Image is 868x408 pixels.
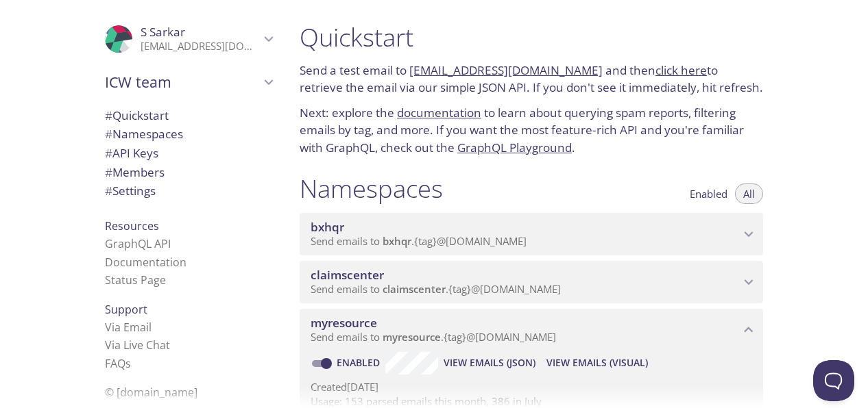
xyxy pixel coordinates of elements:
a: Status Page [105,272,166,288]
span: bxhqr [383,234,411,248]
p: Send a test email to and then to retrieve the email via our simple JSON API. If you don't see it ... [300,62,763,97]
div: Members [94,163,283,182]
span: # [105,164,112,180]
span: # [105,145,112,161]
div: myresource namespace [300,309,763,351]
a: Via Live Chat [105,337,170,353]
a: Via Email [105,320,152,335]
span: © [DOMAIN_NAME] [105,385,197,400]
span: # [105,126,112,142]
div: bxhqr namespace [300,213,763,255]
div: claimscenter namespace [300,261,763,303]
div: Namespaces [94,125,283,144]
span: Members [105,164,165,180]
span: bxhqr [311,219,344,235]
div: Team Settings [94,181,283,201]
span: Send emails to . {tag} @[DOMAIN_NAME] [311,234,527,248]
div: S Sarkar [94,16,283,62]
span: View Emails (Visual) [546,355,648,371]
p: Created [DATE] [311,380,752,394]
span: Send emails to . {tag} @[DOMAIN_NAME] [311,330,556,344]
a: click here [655,62,707,78]
a: FAQ [105,356,131,371]
a: Enabled [335,356,385,369]
span: # [105,183,112,199]
span: s [125,356,131,371]
h1: Quickstart [300,22,763,53]
iframe: Help Scout Beacon - Open [813,360,854,401]
span: myresource [311,315,377,331]
button: Enabled [682,183,736,204]
a: Documentation [105,255,186,270]
span: myresource [383,330,441,344]
span: Settings [105,183,156,199]
span: View Emails (JSON) [444,355,535,371]
span: Send emails to . {tag} @[DOMAIN_NAME] [311,282,561,296]
span: Namespaces [105,126,183,142]
h1: Namespaces [300,173,443,204]
span: claimscenter [383,282,446,296]
span: Support [105,302,147,317]
p: Next: explore the to learn about querying spam reports, filtering emails by tag, and more. If you... [300,104,763,157]
span: API Keys [105,145,158,161]
span: Resources [105,218,159,233]
span: # [105,107,112,123]
span: claimscenter [311,267,384,283]
p: [EMAIL_ADDRESS][DOMAIN_NAME] [141,40,260,53]
button: View Emails (JSON) [438,352,541,374]
a: [EMAIL_ADDRESS][DOMAIN_NAME] [409,62,603,78]
div: Quickstart [94,106,283,125]
a: GraphQL Playground [457,140,572,155]
div: ICW team [94,64,283,100]
span: ICW team [105,73,260,92]
span: S Sarkar [141,24,185,40]
button: All [735,183,763,204]
span: Quickstart [105,107,169,123]
a: documentation [397,105,481,120]
div: API Keys [94,144,283,163]
button: View Emails (Visual) [541,352,653,374]
a: GraphQL API [105,236,171,251]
